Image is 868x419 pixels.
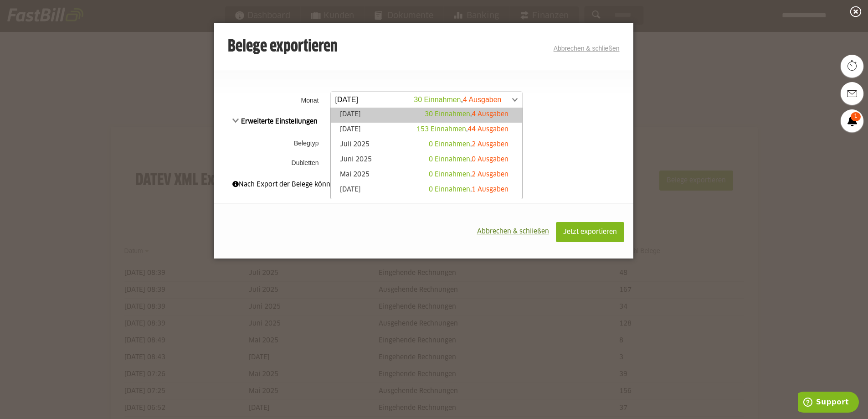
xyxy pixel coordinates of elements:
th: Belegtyp [214,131,328,155]
span: 30 Einnahmen [425,111,470,118]
div: , [416,125,508,134]
h3: Belege exportieren [228,38,338,56]
a: 1 [841,109,863,132]
span: 153 Einnahmen [416,126,466,133]
button: Jetzt exportieren [556,222,624,242]
button: Abbrechen & schließen [470,222,556,241]
span: Jetzt exportieren [563,229,617,235]
div: , [425,110,508,119]
span: 0 Einnahmen [429,186,470,193]
span: 0 Einnahmen [429,156,470,163]
span: 1 Ausgaben [472,186,508,193]
span: Erweiterte Einstellungen [232,119,318,125]
a: [DATE] [335,185,518,196]
div: , [429,155,508,164]
a: [DATE] [335,125,518,135]
span: 1 [851,112,861,121]
a: [DATE] [335,110,518,120]
iframe: Öffnet ein Widget, in dem Sie weitere Informationen finden [798,392,859,414]
span: 2 Ausgaben [472,141,508,148]
div: , [429,185,508,194]
a: Juni 2025 [335,155,518,166]
th: Monat [214,88,328,112]
span: 0 Einnahmen [429,141,470,148]
span: 2 Ausgaben [472,171,508,178]
a: Abbrechen & schließen [554,45,620,52]
span: 0 Einnahmen [429,171,470,178]
th: Dubletten [214,155,328,171]
span: 4 Ausgaben [472,111,508,118]
span: 44 Ausgaben [467,126,508,133]
span: 0 Ausgaben [472,156,508,163]
div: , [429,140,508,149]
div: Nach Export der Belege können diese nicht mehr bearbeitet werden. [232,180,615,190]
div: , [429,170,508,179]
span: Abbrechen & schließen [477,228,549,235]
a: Juli 2025 [335,140,518,150]
a: Mai 2025 [335,170,518,181]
